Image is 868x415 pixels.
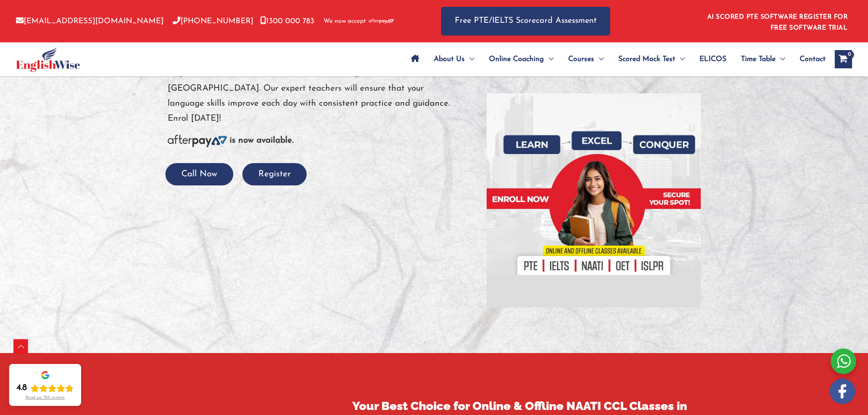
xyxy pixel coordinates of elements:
a: Register [242,170,307,179]
div: Rating: 4.8 out of 5 [16,383,74,394]
a: Time TableMenu Toggle [734,43,792,75]
span: Menu Toggle [465,43,474,75]
button: Register [242,163,307,185]
span: We now accept [324,17,366,26]
span: Menu Toggle [776,43,785,75]
a: AI SCORED PTE SOFTWARE REGISTER FOR FREE SOFTWARE TRIAL [707,14,848,31]
div: Read our 723 reviews [26,395,65,400]
a: CoursesMenu Toggle [561,43,611,75]
a: ELICOS [692,43,734,75]
span: ELICOS [699,43,726,75]
span: Contact [800,43,826,75]
a: View Shopping Cart, empty [835,50,852,68]
img: Afterpay-Logo [369,19,394,24]
a: Scored Mock TestMenu Toggle [611,43,692,75]
a: [PHONE_NUMBER] [173,17,253,25]
span: Courses [568,43,594,75]
a: Free PTE/IELTS Scorecard Assessment [441,7,610,36]
a: [EMAIL_ADDRESS][DOMAIN_NAME] [16,17,164,25]
a: 1300 000 783 [260,17,314,25]
a: Contact [792,43,826,75]
span: Menu Toggle [675,43,685,75]
img: cropped-ew-logo [16,47,80,72]
img: white-facebook.png [830,379,855,404]
img: Afterpay-Logo [168,135,227,147]
span: Scored Mock Test [618,43,675,75]
p: Englishwise offers the best NAATI CCL coaching classes in [GEOGRAPHIC_DATA]. Our expert teachers ... [168,66,473,126]
button: Call Now [165,163,233,185]
img: banner-new-img [487,93,701,307]
nav: Site Navigation: Main Menu [404,43,826,75]
span: Time Table [741,43,776,75]
div: 4.8 [16,383,27,394]
span: About Us [434,43,465,75]
span: Menu Toggle [594,43,604,75]
a: Call Now [165,170,233,179]
aside: Header Widget 1 [702,6,852,36]
span: Online Coaching [489,43,544,75]
b: is now available. [230,136,293,145]
span: Menu Toggle [544,43,554,75]
a: About UsMenu Toggle [426,43,482,75]
a: Online CoachingMenu Toggle [482,43,561,75]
